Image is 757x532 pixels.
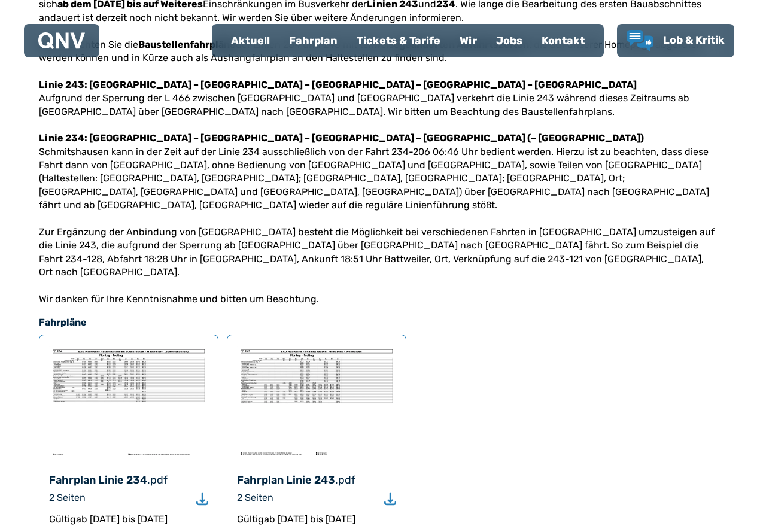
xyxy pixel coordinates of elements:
div: .pdf [335,472,355,488]
a: Lob & Kritik [627,30,725,51]
div: .pdf [147,472,168,488]
strong: Linie 243: [GEOGRAPHIC_DATA] – [GEOGRAPHIC_DATA] – [GEOGRAPHIC_DATA] – [GEOGRAPHIC_DATA] – [GEOGR... [39,79,637,90]
a: QNV Logo [38,29,85,53]
a: Kontakt [532,25,594,56]
div: Fahrplan Linie 243 [237,472,335,488]
strong: Baustellenfahrpläne [138,39,236,50]
a: Download [196,492,208,503]
p: Aufgrund der Sperrung der L 466 zwischen [GEOGRAPHIC_DATA] und [GEOGRAPHIC_DATA] verkehrt die Lin... [39,65,718,118]
p: Schmitshausen kann in der Zeit auf der Linie 234 ausschließlich von der Fahrt 234-206 06:46 Uhr b... [39,118,718,212]
p: Wir danken für Ihre Kenntnisnahme und bitten um Beachtung. [39,279,718,306]
img: PDF-Datei [237,345,396,458]
a: Aktuell [221,25,279,56]
div: Fahrplan Linie 234 [49,472,147,488]
a: Download [384,492,396,503]
div: Gültig ab [DATE] bis [DATE] [237,512,396,527]
div: 2 Seiten [49,491,86,505]
p: Zur Ergänzung der Anbindung von [GEOGRAPHIC_DATA] besteht die Möglichkeit bei verschiedenen Fahrt... [39,226,718,279]
img: QNV Logo [38,32,85,49]
a: Fahrplan [279,25,347,56]
a: Wir [450,25,487,56]
img: PDF-Datei [49,345,208,458]
a: Tickets & Tarife [347,25,450,56]
div: Gültig ab [DATE] bis [DATE] [49,512,208,527]
a: Jobs [487,25,532,56]
div: 2 Seiten [237,491,273,505]
h4: Fahrpläne [39,315,718,330]
strong: Linie 234: [GEOGRAPHIC_DATA] – [GEOGRAPHIC_DATA] – [GEOGRAPHIC_DATA] – [GEOGRAPHIC_DATA] (– [GEOG... [39,132,644,144]
span: Lob & Kritik [663,34,725,47]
